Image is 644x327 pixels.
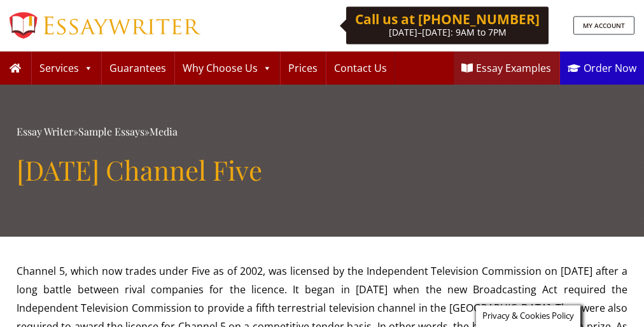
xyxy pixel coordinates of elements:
a: Essay Examples [454,52,559,85]
span: Privacy & Cookies Policy [482,310,574,321]
a: Prices [281,52,325,85]
a: Essay Writer [17,125,73,138]
a: Contact Us [326,52,395,85]
a: Services [32,52,101,85]
a: Guarantees [102,52,174,85]
a: Media [150,125,178,138]
a: Order Now [560,52,644,85]
b: Call us at [PHONE_NUMBER] [355,10,540,28]
a: Why Choose Us [175,52,279,85]
a: MY ACCOUNT [573,17,634,35]
div: » » [17,123,627,141]
span: [DATE]–[DATE]: 9AM to 7PM [389,26,507,38]
h1: [DATE] Channel Five [17,154,627,186]
a: Sample Essays [78,125,144,138]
